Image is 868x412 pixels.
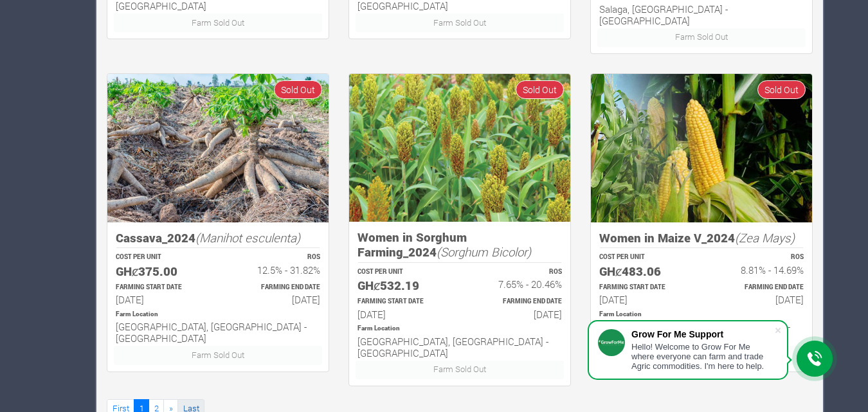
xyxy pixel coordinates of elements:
img: growforme image [349,74,570,222]
p: ROS [230,253,320,262]
h5: GHȼ532.19 [357,278,448,293]
p: Estimated Farming Start Date [599,283,690,292]
p: ROS [713,253,804,262]
p: COST PER UNIT [599,253,690,262]
p: Estimated Farming End Date [713,283,804,292]
img: growforme image [591,74,812,222]
p: COST PER UNIT [357,267,448,277]
span: Sold Out [274,80,322,99]
h5: Women in Sorghum Farming_2024 [357,230,562,259]
h6: [GEOGRAPHIC_DATA], [GEOGRAPHIC_DATA] - [GEOGRAPHIC_DATA] [357,336,562,359]
i: (Zea Mays) [735,229,795,246]
img: growforme image [107,74,329,222]
h6: [GEOGRAPHIC_DATA], [GEOGRAPHIC_DATA] - [GEOGRAPHIC_DATA] [116,321,320,344]
div: Grow For Me Support [631,329,774,339]
p: COST PER UNIT [116,253,206,262]
h6: Salaga, [GEOGRAPHIC_DATA] - [GEOGRAPHIC_DATA] [599,3,804,26]
h6: 7.65% - 20.46% [471,278,562,290]
h6: [DATE] [230,294,320,305]
p: Estimated Farming End Date [471,297,562,307]
p: ROS [471,267,562,277]
h6: 8.81% - 14.69% [713,264,804,276]
div: Hello! Welcome to Grow For Me where everyone can farm and trade Agric commodities. I'm here to help. [631,342,774,371]
p: Location of Farm [357,324,562,334]
i: (Manihot esculenta) [195,229,300,246]
h5: Women in Maize V_2024 [599,231,804,246]
p: Estimated Farming Start Date [116,283,206,292]
h6: [DATE] [713,294,804,305]
h5: GHȼ483.06 [599,264,690,279]
i: (Sorghum Bicolor) [437,244,531,260]
h6: 12.5% - 31.82% [230,264,320,276]
span: Sold Out [757,80,806,99]
span: Sold Out [516,80,564,99]
h5: GHȼ375.00 [116,264,206,279]
p: Location of Farm [116,310,320,319]
h5: Cassava_2024 [116,231,320,246]
h6: [DATE] [357,309,448,320]
p: Estimated Farming Start Date [357,297,448,307]
h6: [DATE] [116,294,206,305]
p: Location of Farm [599,310,804,319]
h6: [DATE] [599,294,690,305]
p: Estimated Farming End Date [230,283,320,292]
h6: [DATE] [471,309,562,320]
